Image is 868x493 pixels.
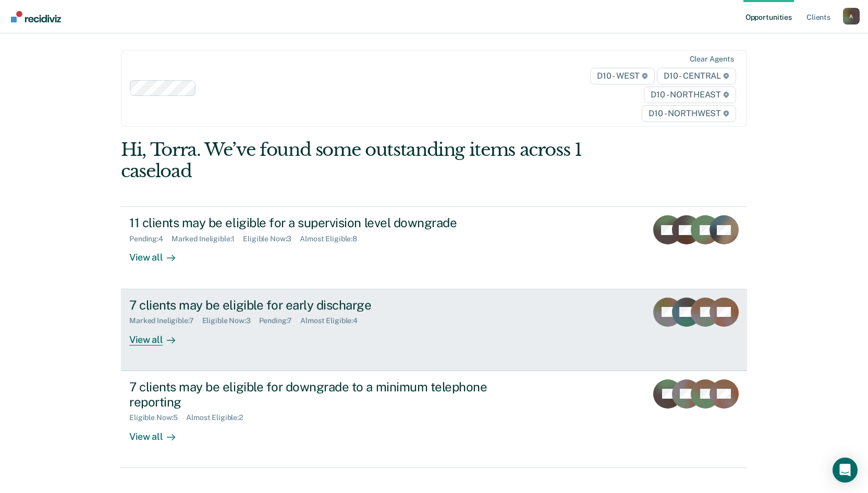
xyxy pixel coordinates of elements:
[121,206,747,289] a: 11 clients may be eligible for a supervision level downgradePending:4Marked Ineligible:1Eligible ...
[121,139,622,182] div: Hi, Torra. We’ve found some outstanding items across 1 caseload
[300,316,366,325] div: Almost Eligible : 4
[644,87,736,103] span: D10 - NORTHEAST
[129,243,188,264] div: View all
[657,68,736,84] span: D10 - CENTRAL
[243,235,300,243] div: Eligible Now : 3
[121,371,747,468] a: 7 clients may be eligible for downgrade to a minimum telephone reportingEligible Now:5Almost Elig...
[642,105,736,122] span: D10 - NORTHWEST
[11,11,61,22] img: Recidiviz
[121,289,747,371] a: 7 clients may be eligible for early dischargeMarked Ineligible:7Eligible Now:3Pending:7Almost Eli...
[129,298,495,313] div: 7 clients may be eligible for early discharge
[833,458,858,483] div: Open Intercom Messenger
[202,316,259,325] div: Eligible Now : 3
[590,68,655,84] span: D10 - WEST
[129,215,495,230] div: 11 clients may be eligible for a supervision level downgrade
[129,422,188,442] div: View all
[129,379,495,410] div: 7 clients may be eligible for downgrade to a minimum telephone reporting
[129,413,186,422] div: Eligible Now : 5
[690,55,734,64] div: Clear agents
[300,235,365,243] div: Almost Eligible : 8
[186,413,251,422] div: Almost Eligible : 2
[172,235,243,243] div: Marked Ineligible : 1
[843,8,860,24] div: A
[259,316,301,325] div: Pending : 7
[129,235,172,243] div: Pending : 4
[129,316,202,325] div: Marked Ineligible : 7
[129,325,188,346] div: View all
[843,8,860,24] button: Profile dropdown button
